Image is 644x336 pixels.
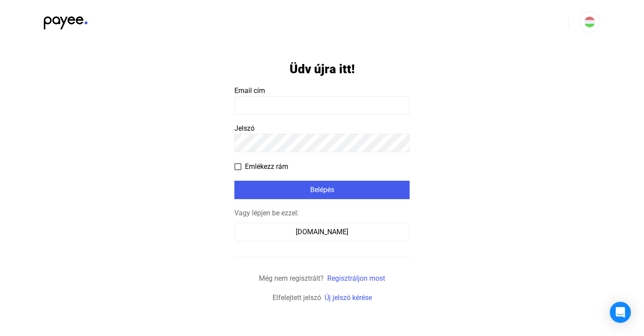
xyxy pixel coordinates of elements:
[234,208,410,218] div: Vagy lépjen be ezzel:
[610,302,631,323] div: Open Intercom Messenger
[234,124,255,132] span: Jelszó
[327,274,385,282] a: Regisztráljon most
[237,227,407,237] div: [DOMAIN_NAME]
[234,223,410,241] button: [DOMAIN_NAME]
[272,293,321,302] span: Elfelejtett jelszó
[234,86,265,95] span: Email cím
[237,185,407,195] div: Belépés
[584,17,595,27] img: HU
[44,11,88,29] img: black-payee-blue-dot.svg
[234,181,410,199] button: Belépés
[245,161,288,172] span: Emlékezz rám
[579,11,600,32] button: HU
[234,228,410,236] a: [DOMAIN_NAME]
[259,274,324,282] span: Még nem regisztrált?
[325,293,372,302] a: Új jelszó kérése
[290,61,355,77] h1: Üdv újra itt!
